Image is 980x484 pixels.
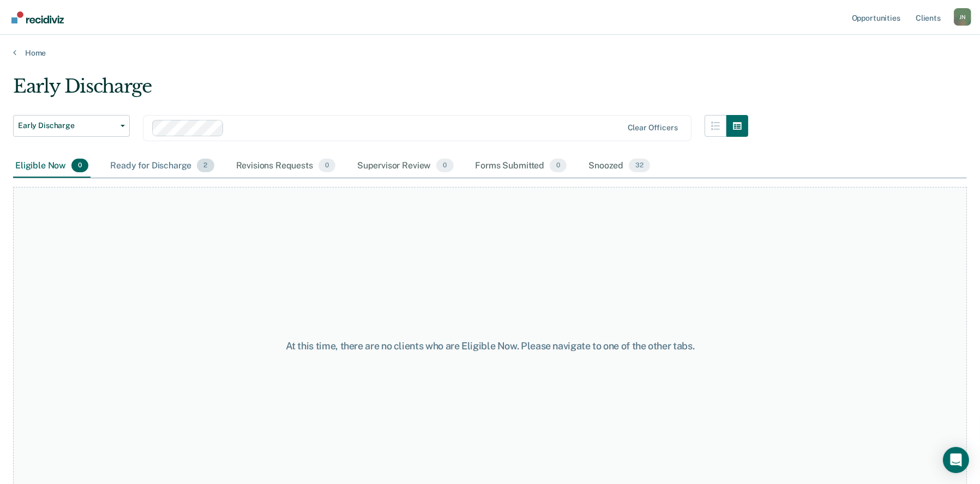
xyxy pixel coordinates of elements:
[71,159,88,173] span: 0
[473,154,569,178] div: Forms Submitted0
[234,154,338,178] div: Revisions Requests0
[586,154,652,178] div: Snoozed32
[13,115,130,137] button: Early Discharge
[954,8,971,26] div: J N
[197,159,214,173] span: 2
[943,447,969,473] div: Open Intercom Messenger
[252,340,729,352] div: At this time, there are no clients who are Eligible Now. Please navigate to one of the other tabs.
[954,8,971,26] button: Profile dropdown button
[11,11,64,23] img: Recidiviz
[355,154,456,178] div: Supervisor Review0
[108,154,216,178] div: Ready for Discharge2
[13,48,967,58] a: Home
[629,159,650,173] span: 32
[18,121,116,130] span: Early Discharge
[13,75,748,106] div: Early Discharge
[628,123,678,132] div: Clear officers
[318,159,335,173] span: 0
[436,159,453,173] span: 0
[13,154,91,178] div: Eligible Now0
[550,159,567,173] span: 0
